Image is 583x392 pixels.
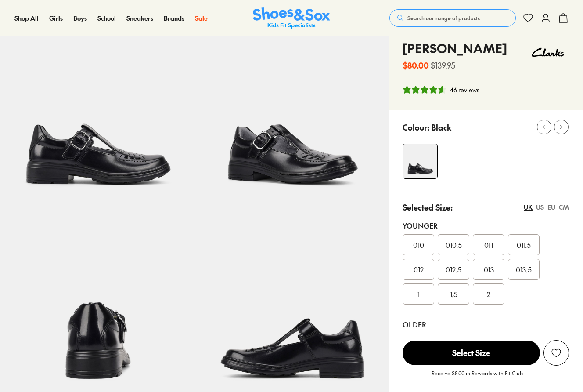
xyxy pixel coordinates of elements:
span: 013.5 [516,264,532,275]
a: Shop All [14,14,39,23]
span: 010 [413,240,424,250]
p: Receive $8.00 in Rewards with Fit Club [432,369,523,385]
span: 011 [484,240,493,250]
button: Add to Wishlist [543,340,569,366]
span: 2 [487,289,490,299]
img: Vendor logo [527,39,569,65]
a: Boys [73,14,87,23]
a: Shoes & Sox [253,7,330,29]
span: 010.5 [446,240,462,250]
span: 1.5 [450,289,457,299]
span: Select Size [403,341,540,365]
div: Younger [403,220,569,231]
a: Sneakers [126,14,153,23]
h4: [PERSON_NAME] [403,39,507,58]
p: Colour: [403,121,429,133]
div: 46 reviews [450,85,479,94]
span: Search our range of products [407,14,480,22]
span: 1 [417,289,420,299]
button: 4.72 stars, 46 ratings [403,85,479,94]
p: Selected Size: [403,201,453,213]
img: 5-114982_1 [194,15,389,210]
div: US [536,203,544,212]
button: Select Size [403,340,540,366]
div: Older [403,319,569,330]
a: Brands [164,14,184,23]
div: EU [547,203,555,212]
p: Black [431,121,451,133]
div: CM [559,203,569,212]
button: Search our range of products [389,9,516,27]
span: 012 [414,264,424,275]
span: 012.5 [446,264,461,275]
span: 011.5 [517,240,531,250]
b: $80.00 [403,59,429,71]
img: 4-114981_1 [403,144,437,178]
span: 013 [484,264,494,275]
a: School [97,14,116,23]
a: Girls [49,14,63,23]
a: Sale [195,14,208,23]
img: SNS_Logo_Responsive.svg [253,7,330,29]
s: $139.95 [431,59,455,71]
div: UK [524,203,533,212]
